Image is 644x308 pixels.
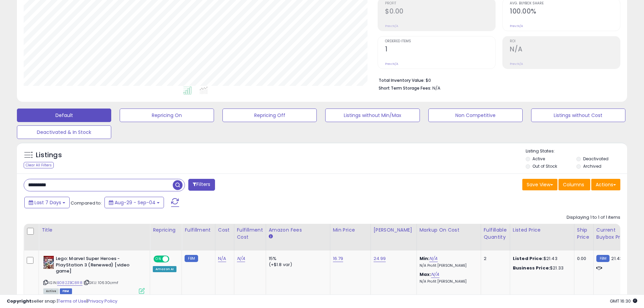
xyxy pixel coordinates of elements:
div: seller snap | | [7,298,117,305]
img: 51A2F4-tDFL._SL40_.jpg [43,256,54,269]
span: 2025-09-12 16:30 GMT [610,298,637,304]
a: 16.79 [333,255,343,262]
div: Amazon Fees [269,227,327,234]
div: Title [42,227,147,234]
small: Prev: N/A [385,62,398,66]
div: Current Buybox Price [596,227,631,241]
a: Terms of Use [58,298,87,304]
a: N/A [431,271,439,278]
small: FBM [596,255,610,262]
div: Clear All Filters [24,162,54,168]
span: ROI [510,40,620,43]
div: Amazon AI [153,266,176,272]
div: $21.43 [513,256,569,262]
p: N/A Profit [PERSON_NAME] [420,279,476,284]
b: Max: [420,271,431,278]
button: Repricing Off [222,109,317,122]
div: Markup on Cost [420,227,478,234]
button: Aug-29 - Sep-04 [104,197,164,208]
div: $21.33 [513,265,569,271]
span: Aug-29 - Sep-04 [115,199,156,206]
small: Prev: N/A [385,24,398,28]
button: Listings without Cost [531,109,625,122]
div: Displaying 1 to 1 of 1 items [567,214,620,221]
p: Listing States: [526,148,627,155]
p: N/A Profit [PERSON_NAME] [420,263,476,268]
button: Actions [591,179,620,190]
div: Ship Price [577,227,591,241]
small: Amazon Fees. [269,234,273,240]
span: Profit [385,2,495,5]
h2: N/A [510,45,620,54]
span: ON [154,256,163,262]
button: Columns [558,179,590,190]
span: 21.43 [611,255,622,262]
button: Repricing On [120,109,214,122]
a: 24.99 [374,255,386,262]
div: 0.00 [577,256,588,262]
label: Deactivated [583,156,609,162]
span: Last 7 Days [34,199,61,206]
a: N/A [237,255,245,262]
th: The percentage added to the cost of goods (COGS) that forms the calculator for Min & Max prices. [416,224,481,251]
label: Active [532,156,545,162]
span: | SKU: 10630crmf [84,280,119,285]
a: N/A [218,255,226,262]
b: Listed Price: [513,255,544,262]
b: Business Price: [513,265,550,271]
small: Prev: N/A [510,24,523,28]
div: Min Price [333,227,368,234]
button: Save View [522,179,557,190]
h5: Listings [36,150,62,160]
span: Columns [563,181,584,188]
span: FBM [60,288,72,294]
div: Repricing [153,227,179,234]
small: FBM [185,255,198,262]
div: (+$1.8 var) [269,262,325,268]
button: Non Competitive [428,109,523,122]
button: Deactivated & In Stock [17,125,111,139]
div: Fulfillment [185,227,212,234]
button: Last 7 Days [24,197,70,208]
div: 15% [269,256,325,262]
li: $0 [379,76,615,84]
b: Total Inventory Value: [379,77,425,83]
label: Out of Stock [532,163,557,169]
div: 2 [484,256,505,262]
div: Cost [218,227,231,234]
strong: Copyright [7,298,31,304]
b: Short Term Storage Fees: [379,85,431,91]
span: OFF [168,256,179,262]
div: Fulfillment Cost [237,227,263,241]
h2: 100.00% [510,7,620,17]
h2: 1 [385,45,495,54]
span: Ordered Items [385,40,495,43]
button: Default [17,109,111,122]
label: Archived [583,163,601,169]
b: Lego: Marvel Super Heroes - PlayStation 3 (Renewed) [video game] [56,256,138,276]
a: B082ZBC8R8 [57,280,82,286]
a: N/A [429,255,437,262]
div: [PERSON_NAME] [374,227,414,234]
span: All listings currently available for purchase on Amazon [43,288,59,294]
span: Avg. Buybox Share [510,2,620,5]
h2: $0.00 [385,7,495,17]
div: Fulfillable Quantity [484,227,507,241]
button: Listings without Min/Max [325,109,420,122]
span: N/A [432,85,440,91]
small: Prev: N/A [510,62,523,66]
span: Compared to: [71,200,102,206]
div: Listed Price [513,227,571,234]
a: Privacy Policy [88,298,117,304]
button: Filters [188,179,215,191]
b: Min: [420,255,430,262]
div: ASIN: [43,256,145,293]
